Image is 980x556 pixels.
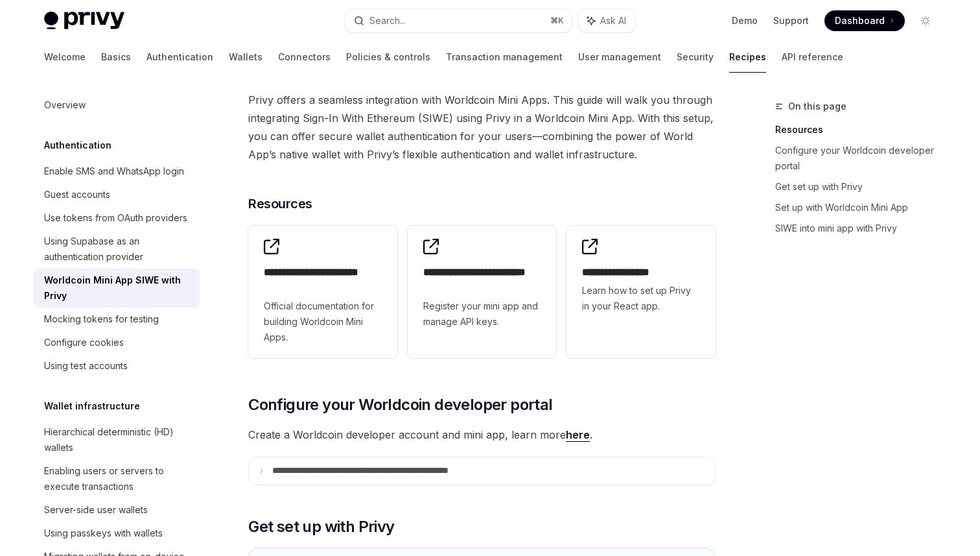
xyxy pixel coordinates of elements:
[729,42,766,73] a: Recipes
[278,42,331,73] a: Connectors
[775,176,946,197] a: Get set up with Privy
[34,160,200,183] a: Enable SMS and WhatsApp login
[34,206,200,230] a: Use tokens from OAuth providers
[101,42,131,73] a: Basics
[550,16,564,26] span: ⌘ K
[34,522,200,545] a: Using passkeys with wallets
[775,218,946,239] a: SIWE into mini app with Privy
[782,42,843,73] a: API reference
[345,9,572,32] button: Search...⌘K
[578,9,635,32] button: Ask AI
[835,14,885,27] span: Dashboard
[34,230,200,269] a: Using Supabase as an authentication provider
[423,298,541,330] span: Register your mini app and manage API keys.
[44,12,124,30] img: light logo
[248,426,716,444] span: Create a Worldcoin developer account and mini app, learn more .
[248,195,312,213] span: Resources
[44,311,159,327] div: Mocking tokens for testing
[578,42,661,73] a: User management
[446,42,563,73] a: Transaction management
[44,272,192,304] div: Worldcoin Mini App SIWE with Privy
[824,10,905,31] a: Dashboard
[44,163,184,179] div: Enable SMS and WhatsApp login
[34,420,200,459] a: Hierarchical deterministic (HD) wallets
[248,394,552,415] span: Configure your Worldcoin developer portal
[677,42,714,73] a: Security
[44,463,192,494] div: Enabling users or servers to execute transactions
[248,91,716,163] span: Privy offers a seamless integration with Worldcoin Mini Apps. This guide will walk you through in...
[44,210,187,226] div: Use tokens from OAuth providers
[34,308,200,331] a: Mocking tokens for testing
[773,14,809,27] a: Support
[44,187,110,202] div: Guest accounts
[34,269,200,308] a: Worldcoin Mini App SIWE with Privy
[788,99,846,114] span: On this page
[34,354,200,378] a: Using test accounts
[44,398,140,414] h5: Wallet infrastructure
[44,42,86,73] a: Welcome
[34,459,200,498] a: Enabling users or servers to execute transactions
[44,424,192,455] div: Hierarchical deterministic (HD) wallets
[44,234,192,265] div: Using Supabase as an authentication provider
[44,97,86,113] div: Overview
[248,516,394,537] span: Get set up with Privy
[34,498,200,522] a: Server-side user wallets
[915,10,936,31] button: Toggle dark mode
[44,335,124,350] div: Configure cookies
[582,283,700,314] span: Learn how to set up Privy in your React app.
[34,331,200,354] a: Configure cookies
[346,42,430,73] a: Policies & controls
[566,428,590,442] a: here
[44,138,111,153] h5: Authentication
[775,140,946,176] a: Configure your Worldcoin developer portal
[732,14,758,27] a: Demo
[775,197,946,218] a: Set up with Worldcoin Mini App
[264,298,382,345] span: Official documentation for building Worldcoin Mini Apps.
[34,93,200,117] a: Overview
[44,526,163,541] div: Using passkeys with wallets
[34,183,200,206] a: Guest accounts
[146,42,213,73] a: Authentication
[600,14,626,27] span: Ask AI
[369,13,406,29] div: Search...
[44,502,148,518] div: Server-side user wallets
[775,119,946,140] a: Resources
[229,42,262,73] a: Wallets
[44,358,128,374] div: Using test accounts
